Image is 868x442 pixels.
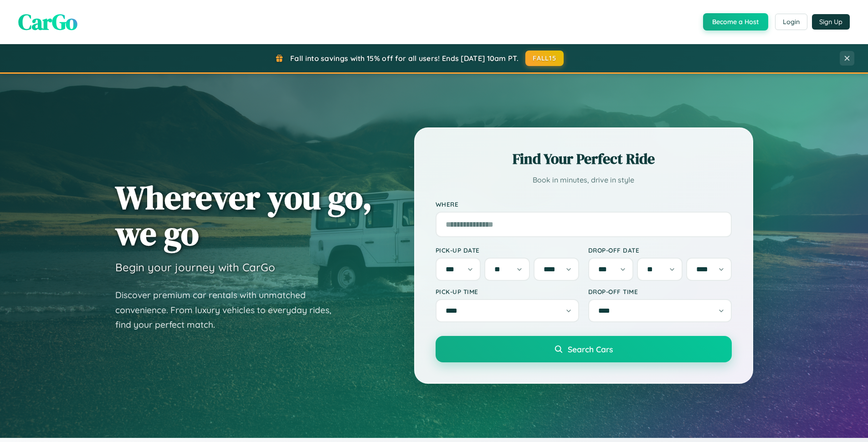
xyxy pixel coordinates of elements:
[115,260,275,274] h3: Begin your journey with CarGo
[703,13,768,30] button: Become a Host
[115,288,343,332] p: Discover premium car rentals with unmatched convenience. From luxury vehicles to everyday rides, ...
[588,246,732,254] label: Drop-off Date
[436,200,732,208] label: Where
[18,7,77,37] span: CarGo
[436,288,579,295] label: Pick-up Time
[290,54,519,63] span: Fall into savings with 15% off for all users! Ends [DATE] 10am PT.
[525,51,564,66] button: FALL15
[812,14,850,30] button: Sign Up
[436,149,732,169] h2: Find Your Perfect Ride
[436,246,579,254] label: Pick-up Date
[568,344,613,354] span: Search Cars
[775,14,807,30] button: Login
[115,179,372,251] h1: Wherever you go, we go
[436,173,732,187] p: Book in minutes, drive in style
[436,336,732,362] button: Search Cars
[588,288,732,295] label: Drop-off Time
